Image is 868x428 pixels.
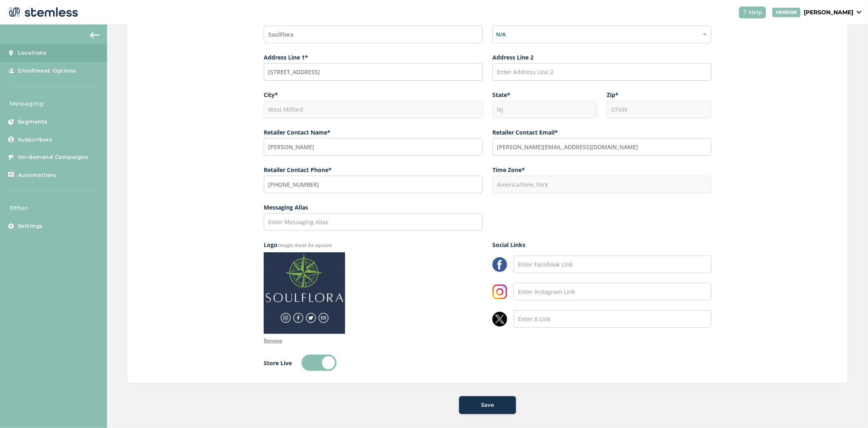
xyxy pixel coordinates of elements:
[749,8,763,17] span: Help
[264,213,483,231] input: Enter Messaging Alias
[492,63,711,81] input: Enter Address Line 2
[264,252,345,334] img: ogISEUUmAgUowUTbOasLjwBSLvcEagXQojAAB9jAANBgHfIAAAAA
[264,165,483,174] label: Retailer Contact Phone*
[492,128,711,137] label: Retailer Contact Email
[492,90,597,99] label: State
[492,165,711,174] label: Time Zone
[264,240,483,249] label: Logo
[264,26,483,43] input: Enter Store Name
[264,337,282,344] p: Remove
[264,53,483,62] label: Address Line 1*
[492,240,711,249] label: Social Links
[264,63,483,81] input: Start typing
[18,118,48,126] span: Segments
[459,396,516,414] button: Save
[827,389,868,428] iframe: Chat Widget
[264,90,483,99] label: City
[481,401,494,409] span: Save
[264,176,483,193] input: (XXX) XXX-XXXX
[857,11,861,14] img: icon_down-arrow-small-66adaf34.svg
[742,10,747,15] img: icon-help-white-03924b79.svg
[514,283,711,300] input: Enter Instagram Link
[18,67,76,75] span: Enrollment Options
[7,4,78,20] img: logo-dark-0685b13c.svg
[492,26,711,44] div: N/A
[492,257,507,272] img: LzgAAAAASUVORK5CYII=
[18,136,52,144] span: Subscribers
[90,32,100,38] img: icon-arrow-back-accent-c549486e.svg
[772,8,800,17] div: VENDOR
[607,90,711,99] label: Zip
[264,138,483,156] input: Enter Contact Name
[278,242,332,249] span: Image must be square
[18,153,88,161] span: On-demand Campaigns
[514,256,711,273] input: Enter Facebook Link
[18,49,47,57] span: Locations
[804,8,853,17] p: [PERSON_NAME]
[492,138,711,156] input: Enter Contact Email
[264,128,483,137] label: Retailer Contact Name
[492,53,711,62] label: Address Line 2
[18,171,57,179] span: Automations
[492,312,507,327] img: twitter-a65522e4.webp
[492,285,507,299] img: 8YMpSc0wJVRgAAAABJRU5ErkJggg==
[264,203,483,212] label: Messaging Alias
[514,310,711,328] input: Enter X Link
[18,222,43,230] span: Settings
[264,359,292,367] label: Store Live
